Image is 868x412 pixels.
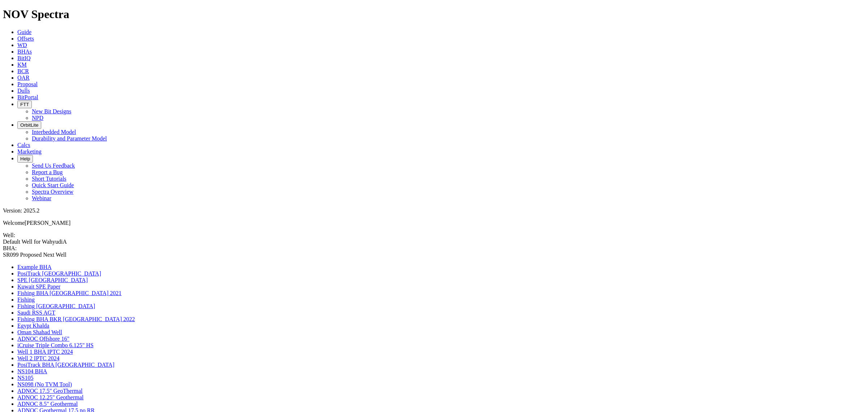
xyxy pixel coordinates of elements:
[32,108,71,114] a: New Bit Designs
[32,163,75,169] a: Send Us Feedback
[20,102,29,107] span: FTT
[17,349,73,355] a: Well 1 BHA IPTC 2024
[17,401,78,407] a: ADNOC 8.5" Geothermal
[32,176,67,182] a: Short Tutorials
[17,75,30,81] a: OAR
[17,323,49,329] a: Egypt Khalda
[20,122,38,128] span: OrbitLite
[32,182,74,188] a: Quick Start Guide
[32,135,107,142] a: Durability and Parameter Model
[17,142,30,148] a: Calcs
[17,68,29,74] a: BCR
[17,101,32,108] button: FTT
[32,169,63,175] a: Report a Bug
[32,189,73,195] a: Spectra Overview
[17,355,59,361] a: Well 2 IPTC 2024
[17,303,95,309] a: Fishing [GEOGRAPHIC_DATA]
[3,207,865,214] div: Version: 2025.2
[17,283,60,290] a: Kuwait SPE Paper
[17,81,38,87] a: Proposal
[17,29,31,35] a: Guide
[17,336,69,342] a: ADNOC Offshore 16"
[17,310,55,316] a: Saudi RSS AGT
[17,394,84,400] a: ADNOC 12.25" Geothermal
[17,388,82,394] a: ADNOC 17.5" GeoThermal
[17,35,34,42] a: Offsets
[25,220,71,226] span: [PERSON_NAME]
[17,362,114,368] a: PosiTrack BHA [GEOGRAPHIC_DATA]
[17,297,35,303] a: Fishing
[17,270,101,277] a: PosiTrack [GEOGRAPHIC_DATA]
[3,232,865,245] span: Well:
[17,290,122,296] a: Fishing BHA [GEOGRAPHIC_DATA] 2021
[17,368,47,374] a: NS104 BHA
[20,156,30,161] span: Help
[3,8,865,21] h1: NOV Spectra
[17,316,135,322] a: Fishing BHA BKR [GEOGRAPHIC_DATA] 2022
[17,155,33,163] button: Help
[32,195,51,201] a: Webinar
[17,277,88,283] a: SPE [GEOGRAPHIC_DATA]
[17,121,41,129] button: OrbitLite
[17,329,62,335] a: Oman Shahad Well
[32,129,76,135] a: Interbedded Model
[17,342,94,348] a: iCruise Triple Combo 6.125" HS
[3,252,67,258] span: SR099 Proposed Next Well
[17,49,32,55] a: BHAs
[17,94,38,100] a: BitPortal
[17,264,52,270] a: Example BHA
[17,62,27,68] a: KM
[17,375,33,381] a: NS105
[17,381,72,387] a: NS098 (No TVM Tool)
[17,42,27,48] a: WD
[32,115,43,121] a: NPD
[17,88,30,94] a: Dulls
[17,148,42,155] a: Marketing
[17,55,30,61] a: BitIQ
[3,220,865,226] p: Welcome
[3,239,67,245] span: Default Well for WahyudiA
